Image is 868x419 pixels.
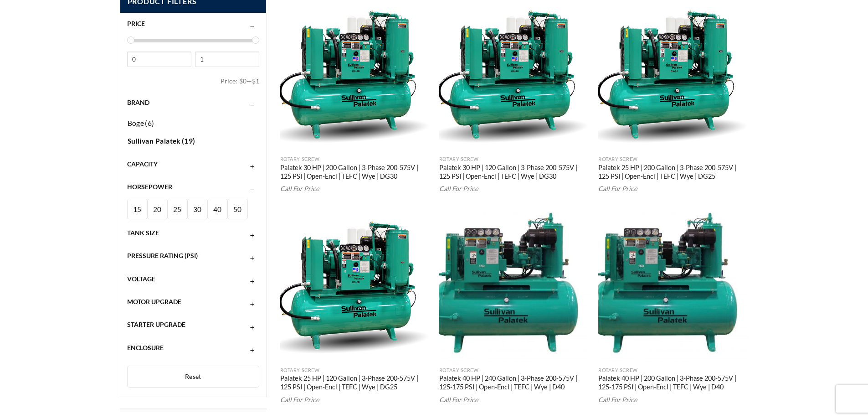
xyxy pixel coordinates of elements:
span: — [247,77,252,85]
span: 50 HP [232,205,242,234]
p: Rotary Screw [439,367,590,373]
span: $0 [239,77,247,85]
button: 50 HP [227,199,248,219]
a: Palatek 25 HP | 120 Gallon | 3-Phase 200-575V | 125 PSI | Open-Encl | TEFC | Wye | DG25 [280,374,431,393]
a: Palatek 25 HP | 200 Gallon | 3-Phase 200-575V | 125 PSI | Open-Encl | TEFC | Wye | DG25 [598,164,749,182]
span: Price [127,20,145,27]
span: Voltage [127,275,155,283]
span: Reset [185,372,201,380]
p: Rotary Screw [598,367,749,373]
button: Sullivan Palatek(19) [127,132,196,150]
img: Palatek 40 HP | 200 Gallon | 3-Phase 200-575V | 125-175 PSI | Open-Encl | TEFC | Wye | D40 [598,212,749,362]
span: Starter Upgrade [127,321,185,328]
span: 40 HP [212,205,222,234]
span: Brand [127,98,149,106]
span: (6) [144,119,154,129]
span: 25 HP [172,205,182,234]
p: Rotary Screw [439,156,590,162]
em: Call For Price [439,185,478,192]
span: 30 HP [192,205,202,234]
em: Call For Price [439,396,478,403]
span: Horsepower [127,183,172,191]
button: 15 HP [127,199,148,219]
a: Palatek 40 HP | 240 Gallon | 3-Phase 200-575V | 125-175 PSI | Open-Encl | TEFC | Wye | D40 [439,374,590,393]
img: Palatek 30 HP | 200 Gallon | 3-Phase 200-575V | 125 PSI | Open-Encl | TEFC | Wye | DG30 [280,1,431,151]
span: Tank Size [127,229,159,237]
img: Palatek 25 HP | 200 Gallon | 3-Phase 200-575V | 125 PSI | Open-Encl | TEFC | Wye | DG25 [598,1,749,151]
button: 40 HP [207,199,228,219]
span: Sullivan Palatek [128,137,181,145]
span: $1 [252,77,259,85]
span: (19) [181,136,195,146]
a: Palatek 30 HP | 120 Gallon | 3-Phase 200-575V | 125 PSI | Open-Encl | TEFC | Wye | DG30 [439,164,590,182]
button: Boge(6) [127,114,155,132]
p: Rotary Screw [280,367,431,373]
p: Rotary Screw [598,156,749,162]
a: Palatek 30 HP | 200 Gallon | 3-Phase 200-575V | 125 PSI | Open-Encl | TEFC | Wye | DG30 [280,164,431,182]
span: Price: [221,73,239,89]
p: Rotary Screw [280,156,431,162]
button: 30 HP [187,199,208,219]
img: Palatek 30 HP | 120 Gallon | 3-Phase 200-575V | 125 PSI | Open-Encl | TEFC | Wye | DG30 [439,1,590,151]
input: Min price [127,52,191,67]
em: Call For Price [280,185,319,192]
span: 20 HP [152,205,162,234]
img: Palatek 25 HP | 120 Gallon | 3-Phase 200-575V | 125 PSI | Open-Encl | TEFC | Wye | DG25 [280,212,431,362]
em: Call For Price [598,185,637,192]
span: Capacity [127,160,158,168]
em: Call For Price [598,396,637,403]
img: Palatek 40 HP | 240 Gallon | 3-Phase 200-575V | 125-175 PSI | Open-Encl | TEFC | Wye | D40 [439,212,590,362]
span: Motor Upgrade [127,298,181,305]
em: Call For Price [280,396,319,403]
span: Enclosure [127,344,164,352]
span: Pressure Rating (PSI) [127,252,198,259]
button: 20 HP [147,199,168,219]
input: Max price [195,52,259,67]
a: Palatek 40 HP | 200 Gallon | 3-Phase 200-575V | 125-175 PSI | Open-Encl | TEFC | Wye | D40 [598,374,749,393]
button: 25 HP [167,199,188,219]
span: Boge [128,119,144,127]
span: 15 HP [132,205,142,234]
button: Reset [127,366,260,388]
